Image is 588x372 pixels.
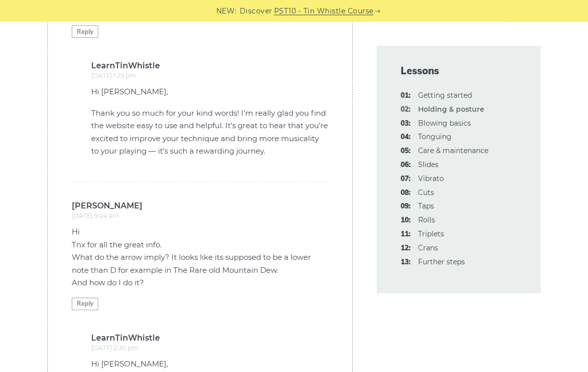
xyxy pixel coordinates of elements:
[91,86,328,99] p: Hi [PERSON_NAME],
[401,104,411,116] span: 02:
[91,107,328,158] p: Thank you so much for your kind words! I’m really glad you find the website easy to use and helpf...
[274,5,374,17] a: PST10 - Tin Whistle Course
[72,298,98,311] a: Reply to Fredrik
[418,174,444,183] a: 07:Vibrato
[91,358,328,371] p: Hi [PERSON_NAME],
[401,131,411,143] span: 04:
[91,345,138,352] time: [DATE] 2:30 pm
[91,335,328,343] b: LearnTinWhistle
[401,187,411,199] span: 08:
[401,173,411,185] span: 07:
[401,200,411,212] span: 09:
[401,145,411,157] span: 05:
[418,243,438,252] a: 12:Crans
[418,188,434,197] a: 08:Cuts
[72,226,328,290] p: Hi Tnx for all the great info. What do the arrow imply? It looks like its supposed to be a lower ...
[401,64,517,78] span: Lessons
[72,202,328,210] b: [PERSON_NAME]
[72,26,98,38] a: Reply to Rachel
[418,160,439,169] a: 06:Slides
[418,215,435,224] a: 10:Rolls
[401,228,411,240] span: 11:
[240,5,273,17] span: Discover
[418,105,484,114] strong: Holding & posture
[91,72,136,80] time: [DATE] 1:25 pm
[401,256,411,268] span: 13:
[216,5,237,17] span: NEW:
[418,257,465,266] a: 13:Further steps
[401,214,411,226] span: 10:
[72,212,119,220] time: [DATE] 9:04 am
[418,91,472,100] a: 01:Getting started
[418,132,451,141] a: 04:Tonguing
[401,159,411,171] span: 06:
[418,146,488,155] a: 05:Care & maintenance
[418,119,471,128] a: 03:Blowing basics
[401,118,411,130] span: 03:
[418,201,434,210] a: 09:Taps
[401,242,411,254] span: 12:
[401,90,411,102] span: 01:
[91,62,328,70] b: LearnTinWhistle
[418,229,444,238] a: 11:Triplets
